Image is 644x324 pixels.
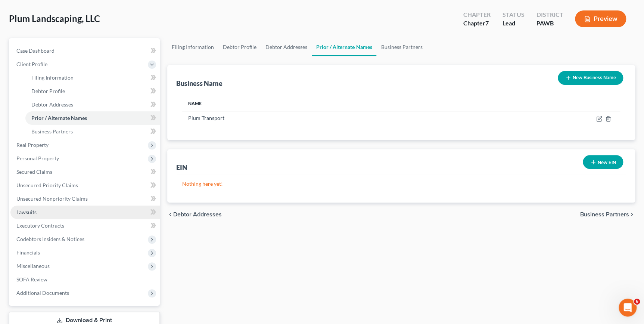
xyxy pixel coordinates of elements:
[31,128,73,135] span: Business Partners
[176,163,187,172] div: EIN
[25,111,160,125] a: Prior / Alternate Names
[25,125,160,138] a: Business Partners
[485,19,488,27] span: 7
[218,38,261,56] a: Debtor Profile
[16,182,78,188] span: Unsecured Priority Claims
[536,19,563,28] div: PAWB
[261,38,312,56] a: Debtor Addresses
[575,10,626,27] button: Preview
[173,212,222,217] span: Debtor Addresses
[463,10,490,19] div: Chapter
[16,209,37,215] span: Lawsuits
[463,19,490,28] div: Chapter
[31,101,73,108] span: Debtor Addresses
[10,192,160,206] a: Unsecured Nonpriority Claims
[16,47,55,54] span: Case Dashboard
[16,61,47,67] span: Client Profile
[16,276,47,283] span: SOFA Review
[16,155,59,161] span: Personal Property
[31,115,87,121] span: Prior / Alternate Names
[16,236,84,242] span: Codebtors Insiders & Notices
[16,249,40,256] span: Financials
[16,290,69,296] span: Additional Documents
[634,299,640,305] span: 6
[583,155,623,169] button: New EIN
[16,195,88,202] span: Unsecured Nonpriority Claims
[10,206,160,219] a: Lawsuits
[536,10,563,19] div: District
[16,222,64,229] span: Executory Contracts
[502,10,524,19] div: Status
[16,263,50,269] span: Miscellaneous
[619,299,637,317] iframe: Intercom live chat
[10,273,160,286] a: SOFA Review
[629,212,635,217] i: chevron_right
[167,212,173,217] i: chevron_left
[25,98,160,111] a: Debtor Addresses
[16,169,52,175] span: Secured Claims
[31,74,74,81] span: Filing Information
[25,84,160,98] a: Debtor Profile
[9,13,100,24] span: Plum Landscaping, LLC
[376,38,427,56] a: Business Partners
[182,96,452,111] th: Name
[167,212,222,217] button: chevron_left Debtor Addresses
[10,219,160,232] a: Executory Contracts
[182,180,620,188] p: Nothing here yet!
[16,142,49,148] span: Real Property
[176,79,223,88] div: Business Name
[25,71,160,84] a: Filing Information
[580,212,635,217] button: Business Partners chevron_right
[312,38,376,56] a: Prior / Alternate Names
[10,179,160,192] a: Unsecured Priority Claims
[167,38,218,56] a: Filing Information
[10,165,160,179] a: Secured Claims
[31,88,65,94] span: Debtor Profile
[10,44,160,58] a: Case Dashboard
[182,111,452,125] td: Plum Transport
[502,19,524,28] div: Lead
[580,212,629,217] span: Business Partners
[558,71,623,85] button: New Business Name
